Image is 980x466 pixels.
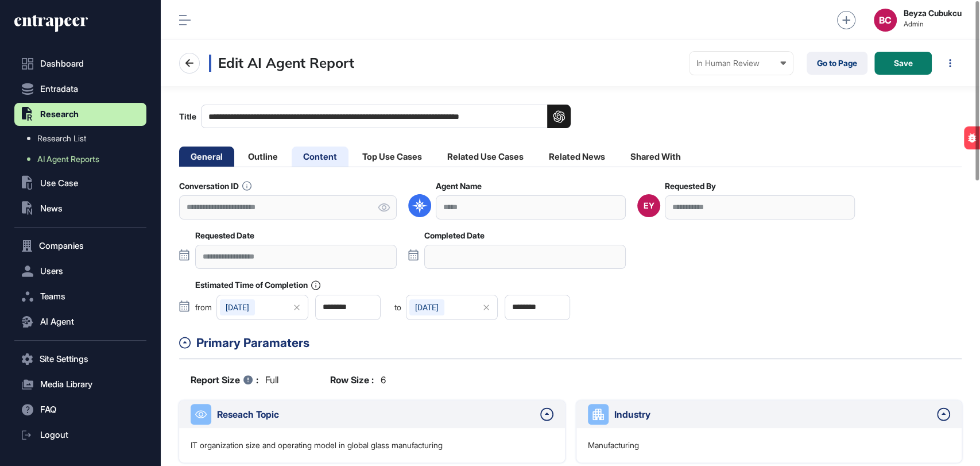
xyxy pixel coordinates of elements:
[14,398,146,421] button: FAQ
[237,147,289,167] li: Outline
[40,59,84,68] span: Dashboard
[40,267,63,276] span: Users
[40,110,79,119] span: Research
[874,9,897,32] button: BC
[40,84,78,94] span: Entradata
[40,204,63,213] span: News
[40,405,56,414] span: FAQ
[217,407,534,421] div: Reseach Topic
[807,52,867,75] a: Go to Page
[904,9,962,18] strong: Beyza Cubukcu
[696,59,786,68] div: In Human Review
[14,78,146,101] button: Entradata
[874,52,932,75] button: Save
[195,280,320,290] label: Estimated Time of Completion
[179,181,251,191] label: Conversation ID
[39,241,84,251] span: Companies
[20,149,146,170] a: AI Agent Reports
[196,334,962,352] div: Primary Paramaters
[619,147,692,167] li: Shared With
[14,172,146,195] button: Use Case
[330,373,386,387] div: 6
[179,147,234,167] li: General
[40,292,65,301] span: Teams
[14,103,146,126] button: Research
[40,380,92,389] span: Media Library
[40,355,88,364] span: Site Settings
[14,260,146,283] button: Users
[424,231,485,240] label: Completed Date
[14,310,146,333] button: AI Agent
[394,303,401,311] span: to
[195,231,254,240] label: Requested Date
[292,147,348,167] li: Content
[614,407,932,421] div: Industry
[14,234,146,257] button: Companies
[665,182,716,191] label: Requested By
[904,20,962,28] span: Admin
[191,440,443,451] p: IT organization size and operating model in global glass manufacturing
[201,105,571,128] input: Title
[195,303,212,311] span: from
[14,285,146,308] button: Teams
[436,182,482,191] label: Agent Name
[179,105,571,128] label: Title
[40,179,78,188] span: Use Case
[537,147,617,167] li: Related News
[20,128,146,149] a: Research List
[209,55,354,72] h3: Edit AI Agent Report
[894,59,913,67] span: Save
[409,299,444,315] div: [DATE]
[14,373,146,396] button: Media Library
[191,373,278,387] div: full
[37,134,86,143] span: Research List
[37,155,99,164] span: AI Agent Reports
[220,299,255,315] div: [DATE]
[40,317,74,326] span: AI Agent
[14,197,146,220] button: News
[588,440,639,451] p: Manufacturing
[330,373,374,387] b: Row Size :
[14,52,146,75] a: Dashboard
[644,201,654,210] div: EY
[351,147,433,167] li: Top Use Cases
[14,423,146,446] a: Logout
[40,430,68,440] span: Logout
[14,348,146,371] button: Site Settings
[191,373,258,387] b: Report Size :
[436,147,535,167] li: Related Use Cases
